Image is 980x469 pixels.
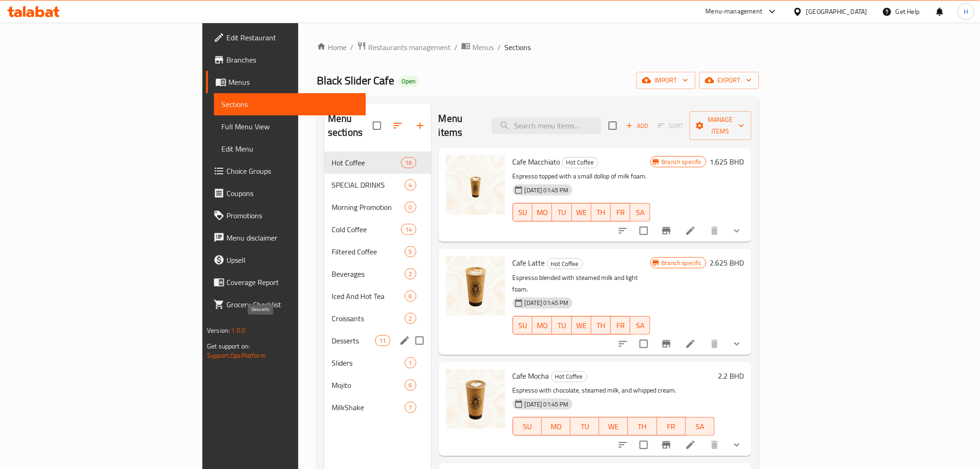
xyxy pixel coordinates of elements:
[206,293,366,316] a: Grocery Checklist
[332,157,401,168] span: Hot Coffee
[324,148,431,422] nav: Menu sections
[710,155,744,168] h6: 1.625 BHD
[231,324,245,336] span: 1.0.0
[731,225,742,236] svg: Show Choices
[324,218,431,241] div: Cold Coffee14
[685,439,696,450] a: Edit menu item
[332,224,401,235] div: Cold Coffee
[536,206,548,219] span: MO
[226,277,358,288] span: Coverage Report
[226,54,358,65] span: Branches
[552,371,587,382] span: Hot Coffee
[324,307,431,330] div: Croissants2
[398,334,412,348] button: edit
[221,143,358,154] span: Edit Menu
[652,119,690,133] span: Select section first
[368,42,451,53] span: Restaurants management
[572,316,591,335] button: WE
[521,400,572,409] span: [DATE] 01:45 PM
[332,402,405,413] span: MilkShake
[513,316,533,335] button: SU
[324,241,431,263] div: Filtered Coffee5
[405,247,416,256] span: 5
[636,72,696,89] button: import
[206,227,366,249] a: Menu disclaimer
[405,402,416,413] div: items
[401,224,416,235] div: items
[611,316,630,335] button: FR
[595,319,607,332] span: TH
[454,42,458,53] li: /
[324,330,431,352] div: Desserts11edit
[964,6,968,17] span: H
[634,206,646,219] span: SA
[405,202,416,213] div: items
[214,115,366,138] a: Full Menu View
[324,196,431,218] div: Morning Promotion0
[439,112,481,139] h2: Menu items
[409,114,431,137] button: Add section
[226,232,358,243] span: Menu disclaimer
[461,41,494,53] a: Menus
[214,93,366,115] a: Sections
[690,420,711,433] span: SA
[405,291,416,302] div: items
[603,420,624,433] span: WE
[387,114,409,137] span: Sort sections
[576,319,588,332] span: WE
[206,182,366,204] a: Coupons
[332,313,405,324] span: Croissants
[726,333,748,355] button: show more
[357,41,451,53] a: Restaurants management
[697,114,744,137] span: Manage items
[207,349,266,361] a: Support.OpsPlatform
[324,285,431,307] div: Iced And Hot Tea6
[611,203,630,222] button: FR
[405,203,416,212] span: 0
[398,76,419,87] div: Open
[658,158,706,166] span: Branch specific
[405,292,416,301] span: 6
[655,333,678,355] button: Branch-specific-item
[497,42,501,53] li: /
[591,316,611,335] button: TH
[718,369,744,382] h6: 2.2 BHD
[726,220,748,242] button: show more
[661,420,682,433] span: FR
[630,316,650,335] button: SA
[571,417,599,436] button: TU
[686,417,715,436] button: SA
[214,138,366,160] a: Edit Menu
[405,357,416,368] div: items
[632,420,653,433] span: TH
[405,246,416,257] div: items
[324,174,431,196] div: SPECIAL DRINKS4
[521,298,572,307] span: [DATE] 01:45 PM
[634,435,653,455] span: Select to update
[536,319,548,332] span: MO
[556,206,568,219] span: TU
[206,160,366,182] a: Choice Groups
[375,335,390,346] div: items
[398,77,419,85] span: Open
[226,32,358,43] span: Edit Restaurant
[622,119,652,133] span: Add item
[332,380,405,391] div: Mojito
[533,316,552,335] button: MO
[704,333,726,355] button: delete
[226,210,358,221] span: Promotions
[405,381,416,390] span: 6
[552,316,572,335] button: TU
[332,357,405,368] span: Sliders
[513,203,533,222] button: SU
[446,155,505,215] img: Cafe Macchiato
[655,220,678,242] button: Branch-specific-item
[405,380,416,391] div: items
[207,324,230,336] span: Version:
[726,434,748,456] button: show more
[226,254,358,266] span: Upsell
[332,202,405,213] span: Morning Promotion
[332,179,405,190] span: SPECIAL DRINKS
